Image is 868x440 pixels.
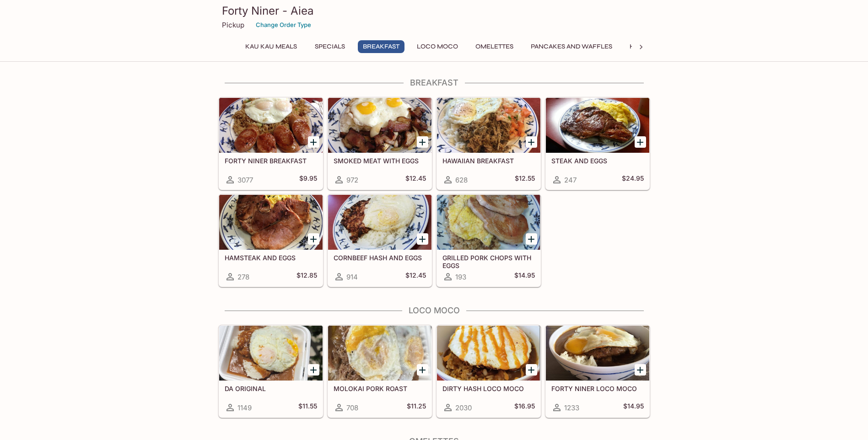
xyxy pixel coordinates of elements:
[455,176,468,184] span: 628
[514,271,535,282] h5: $14.95
[308,364,319,376] button: Add DA ORIGINAL
[623,402,644,413] h5: $14.95
[308,233,319,245] button: Add HAMSTEAK AND EGGS
[225,254,317,262] h5: HAMSTEAK AND EGGS
[405,271,426,282] h5: $12.45
[252,18,315,32] button: Change Order Type
[334,385,426,392] h5: MOLOKAI PORK ROAST
[219,97,323,190] a: FORTY NINER BREAKFAST3077$9.95
[309,40,350,53] button: Specials
[218,78,650,88] h4: Breakfast
[515,174,535,185] h5: $12.55
[219,194,323,287] a: HAMSTEAK AND EGGS278$12.85
[328,194,432,287] a: CORNBEEF HASH AND EGGS914$12.45
[219,98,323,153] div: FORTY NINER BREAKFAST
[437,97,541,190] a: HAWAIIAN BREAKFAST628$12.55
[437,325,541,418] a: DIRTY HASH LOCO MOCO2030$16.95
[437,194,541,287] a: GRILLED PORK CHOPS WITH EGGS193$14.95
[545,97,650,190] a: STEAK AND EGGS247$24.95
[334,254,426,262] h5: CORNBEEF HASH AND EGGS
[564,176,577,184] span: 247
[225,385,317,392] h5: DA ORIGINAL
[551,385,644,392] h5: FORTY NINER LOCO MOCO
[237,176,253,184] span: 3077
[417,136,428,148] button: Add SMOKED MEAT WITH EGGS
[328,98,431,153] div: SMOKED MEAT WITH EGGS
[437,98,540,153] div: HAWAIIAN BREAKFAST
[407,402,426,413] h5: $11.25
[514,402,535,413] h5: $16.95
[564,403,579,412] span: 1233
[546,98,649,153] div: STEAK AND EGGS
[546,326,649,381] div: FORTY NINER LOCO MOCO
[237,403,252,412] span: 1149
[299,174,317,185] h5: $9.95
[442,157,535,165] h5: HAWAIIAN BREAKFAST
[240,40,302,53] button: Kau Kau Meals
[358,40,404,53] button: Breakfast
[470,40,518,53] button: Omelettes
[328,97,432,190] a: SMOKED MEAT WITH EGGS972$12.45
[405,174,426,185] h5: $12.45
[308,136,319,148] button: Add FORTY NINER BREAKFAST
[455,273,466,281] span: 193
[412,40,463,53] button: Loco Moco
[417,233,428,245] button: Add CORNBEEF HASH AND EGGS
[622,174,644,185] h5: $24.95
[218,306,650,316] h4: Loco Moco
[526,136,537,148] button: Add HAWAIIAN BREAKFAST
[526,364,537,376] button: Add DIRTY HASH LOCO MOCO
[334,157,426,165] h5: SMOKED MEAT WITH EGGS
[225,157,317,165] h5: FORTY NINER BREAKFAST
[437,326,540,381] div: DIRTY HASH LOCO MOCO
[346,403,358,412] span: 708
[237,273,249,281] span: 278
[219,326,323,381] div: DA ORIGINAL
[328,325,432,418] a: MOLOKAI PORK ROAST708$11.25
[346,273,358,281] span: 914
[545,325,650,418] a: FORTY NINER LOCO MOCO1233$14.95
[526,233,537,245] button: Add GRILLED PORK CHOPS WITH EGGS
[219,325,323,418] a: DA ORIGINAL1149$11.55
[417,364,428,376] button: Add MOLOKAI PORK ROAST
[219,195,323,250] div: HAMSTEAK AND EGGS
[328,195,431,250] div: CORNBEEF HASH AND EGGS
[328,326,431,381] div: MOLOKAI PORK ROAST
[298,402,317,413] h5: $11.55
[222,4,647,18] h3: Forty Niner - Aiea
[526,40,617,53] button: Pancakes and Waffles
[635,364,646,376] button: Add FORTY NINER LOCO MOCO
[437,195,540,250] div: GRILLED PORK CHOPS WITH EGGS
[222,21,244,29] p: Pickup
[297,271,317,282] h5: $12.85
[551,157,644,165] h5: STEAK AND EGGS
[455,403,472,412] span: 2030
[442,254,535,269] h5: GRILLED PORK CHOPS WITH EGGS
[635,136,646,148] button: Add STEAK AND EGGS
[625,40,738,53] button: Hawaiian Style French Toast
[346,176,358,184] span: 972
[442,385,535,392] h5: DIRTY HASH LOCO MOCO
